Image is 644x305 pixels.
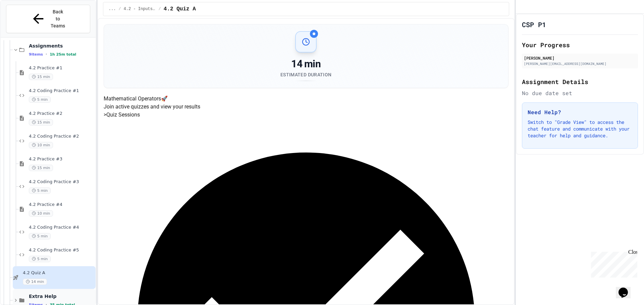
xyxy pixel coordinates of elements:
span: 4.2 Coding Practice #4 [29,225,94,230]
h3: Need Help? [528,108,632,116]
span: 4.2 Coding Practice #2 [29,134,94,139]
p: Switch to "Grade View" to access the chat feature and communicate with your teacher for help and ... [528,119,632,139]
span: 10 min [29,142,53,148]
span: 1h 25m total [50,52,76,57]
span: 4.2 Quiz A [164,5,196,13]
span: 4.2 Coding Practice #5 [29,247,94,253]
span: 9 items [29,52,43,57]
span: 15 min [29,119,53,126]
span: 4.2 Practice #2 [29,111,94,117]
span: 5 min [29,256,51,262]
h5: > Quiz Sessions [104,111,508,119]
h2: Your Progress [522,40,638,50]
iframe: chat widget [588,249,637,278]
span: 4.2 - Inputs, Casting, Arithmetic, and Errors [124,6,156,12]
div: [PERSON_NAME][EMAIL_ADDRESS][DOMAIN_NAME] [524,61,636,66]
span: 14 min [23,279,47,285]
div: 14 min [280,58,331,70]
span: 15 min [29,74,53,80]
span: 4.2 Practice #1 [29,65,94,71]
h4: Mathematical Operators 🚀 [104,95,508,103]
span: 5 min [29,233,51,239]
span: 5 min [29,187,51,194]
span: / [159,6,161,12]
span: Assignments [29,43,94,49]
span: 5 min [29,96,51,103]
span: 15 min [29,165,53,171]
div: No due date set [522,89,638,97]
span: 4.2 Practice #3 [29,156,94,162]
span: Back to Teams [50,8,66,29]
span: 4.2 Practice #4 [29,202,94,208]
span: ... [109,6,116,12]
p: Join active quizzes and view your results [104,103,508,111]
div: Estimated Duration [280,71,331,78]
div: [PERSON_NAME] [524,55,636,61]
span: / [118,6,121,12]
span: Extra Help [29,293,94,299]
span: 4.2 Quiz A [23,270,94,276]
span: • [46,52,47,57]
button: Back to Teams [6,5,90,33]
span: 10 min [29,210,53,217]
span: 4.2 Coding Practice #3 [29,179,94,185]
h2: Assignment Details [522,77,638,86]
div: Chat with us now!Close [3,3,46,43]
iframe: chat widget [616,278,637,298]
h1: CSP P1 [522,20,546,29]
span: 4.2 Coding Practice #1 [29,88,94,94]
